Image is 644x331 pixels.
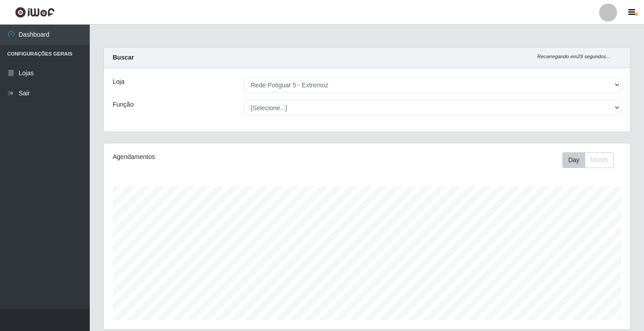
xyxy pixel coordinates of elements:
[585,152,614,168] button: Month
[113,152,317,162] div: Agendamentos
[562,152,614,168] div: First group
[113,54,134,61] strong: Buscar
[537,54,610,59] i: Recarregando em 29 segundos...
[562,152,585,168] button: Day
[113,77,124,86] label: Loja
[113,100,134,109] label: Função
[562,152,621,168] div: Toolbar with button groups
[15,7,55,18] img: CoreUI Logo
